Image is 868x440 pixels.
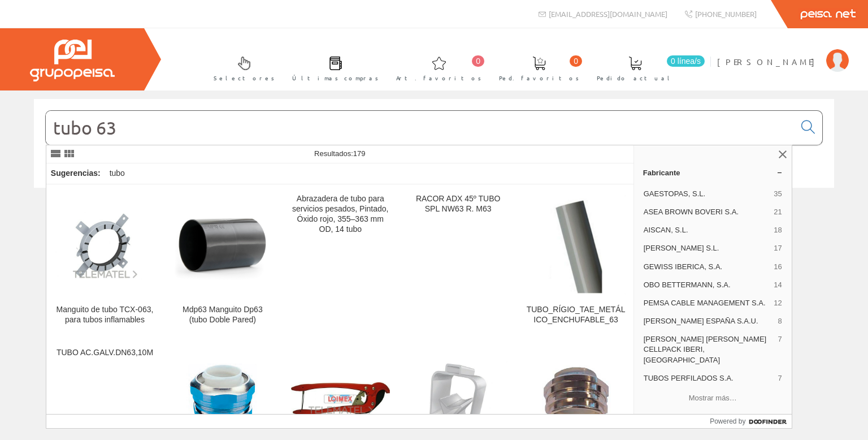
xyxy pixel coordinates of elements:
[644,316,774,326] span: [PERSON_NAME] ESPAÑA S.A.U.
[55,210,154,279] img: Manguito de tubo TCX-063, para tubos inflamables
[634,163,792,182] a: Fabricante
[55,305,154,325] div: Manguito de tubo TCX-063, para tubos inflamables
[202,47,280,88] a: Selectores
[639,389,787,407] button: Mostrar más…
[778,316,782,326] span: 8
[409,194,507,214] div: RACOR ADX 45º TUBO SPL NW63 R. M63
[644,298,770,308] span: PEMSA CABLE MANAGEMENT S.A.
[164,185,281,338] a: Mdp63 Manguito Dp63 (tubo Doble Pared) Mdp63 Manguito Dp63 (tubo Doble Pared)
[400,185,517,338] a: RACOR ADX 45º TUBO SPL NW63 R. M63
[774,243,782,253] span: 17
[353,149,366,158] span: 179
[774,207,782,217] span: 21
[46,111,795,145] input: Buscar...
[644,189,770,199] span: GAESTOPAS, S.L.
[774,298,782,308] span: 12
[717,47,849,58] a: [PERSON_NAME]
[774,225,782,235] span: 18
[499,72,579,84] span: Ped. favoritos
[717,56,821,67] span: [PERSON_NAME]
[291,382,390,416] img: TIJERAS CORTA-TUBOS 63MM Ø
[314,149,365,158] span: Resultados:
[472,55,484,67] span: 0
[173,305,272,325] div: Mdp63 Manguito Dp63 (tubo Doble Pared)
[105,163,129,184] div: tubo
[644,373,774,383] span: TUBOS PERFILADOS S.A.
[46,185,163,338] a: Manguito de tubo TCX-063, para tubos inflamables Manguito de tubo TCX-063, para tubos inflamables
[710,416,745,426] span: Powered by
[644,243,770,253] span: [PERSON_NAME] S.L.
[710,415,792,428] a: Powered by
[281,47,384,88] a: Últimas compras
[517,185,634,338] a: TUBO_RÍGIO_TAE_METÁLICO_ENCHUFABLE_63 TUBO_RÍGIO_TAE_METÁLICO_ENCHUFABLE_63
[282,185,399,338] a: Abrazadera de tubo para servicios pesados, Pintado, Óxido rojo, 355–363 mm OD, 14 tubo
[774,280,782,290] span: 14
[173,210,272,280] img: Mdp63 Manguito Dp63 (tubo Doble Pared)
[409,361,507,436] img: 50630 TUBO TRANSPARENTE PM-06
[644,225,770,235] span: AISCAN, S.L.
[396,72,481,84] span: Art. favoritos
[644,280,770,290] span: OBO BETTERMANN, S.A.
[774,262,782,272] span: 16
[774,189,782,199] span: 35
[644,334,774,365] span: [PERSON_NAME] [PERSON_NAME] CELLPACK IBERI,[GEOGRAPHIC_DATA]
[46,166,103,182] div: Sugerencias:
[667,55,705,67] span: 0 línea/s
[291,194,390,235] div: Abrazadera de tubo para servicios pesados, Pintado, Óxido rojo, 355–363 mm OD, 14 tubo
[526,305,625,325] div: TUBO_RÍGIO_TAE_METÁLICO_ENCHUFABLE_63
[34,202,834,212] div: © Grupo Peisa
[292,72,379,84] span: Últimas compras
[30,40,115,81] img: Grupo Peisa
[585,47,708,88] a: 0 línea/s Pedido actual
[55,348,154,358] div: TUBO AC.GALV.DN63,10M
[549,9,667,19] span: [EMAIL_ADDRESS][DOMAIN_NAME]
[597,72,674,84] span: Pedido actual
[526,195,625,294] img: TUBO_RÍGIO_TAE_METÁLICO_ENCHUFABLE_63
[644,207,770,217] span: ASEA BROWN BOVERI S.A.
[214,72,275,84] span: Selectores
[570,55,582,67] span: 0
[695,9,757,19] span: [PHONE_NUMBER]
[778,373,782,383] span: 7
[644,262,770,272] span: GEWISS IBERICA, S.A.
[778,334,782,365] span: 7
